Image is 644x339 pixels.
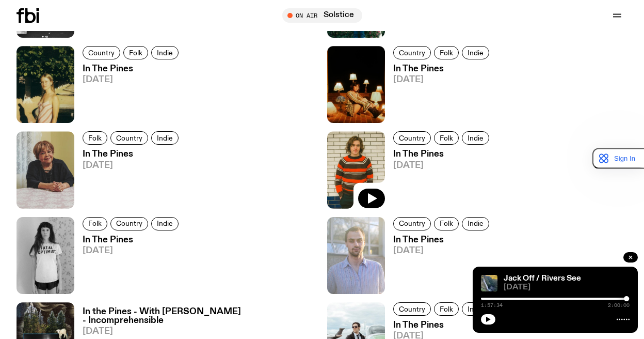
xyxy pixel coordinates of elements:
span: Folk [440,134,453,142]
a: Folk [434,217,459,230]
a: In The Pines[DATE] [385,150,492,208]
a: Folk [434,302,459,316]
a: Indie [462,217,489,230]
span: Indie [157,49,173,56]
h3: In The Pines [83,236,182,244]
span: Folk [440,220,453,227]
a: Folk [434,131,459,145]
a: Country [110,131,148,145]
span: Indie [468,305,484,313]
a: Indie [151,131,179,145]
span: [DATE] [393,75,492,84]
span: 1:57:34 [481,303,503,308]
a: Folk [123,46,148,59]
a: Country [393,302,431,316]
a: Indie [462,46,489,59]
a: Indie [151,46,179,59]
h3: In The Pines [83,65,182,73]
span: Country [399,134,425,142]
h3: In The Pines [393,321,492,330]
span: Folk [88,220,102,227]
a: Country [393,217,431,230]
button: On AirSolstice [282,8,362,23]
span: [DATE] [83,246,182,255]
a: In The Pines[DATE] [385,236,492,294]
span: Country [116,134,142,142]
span: 2:00:00 [608,303,630,308]
a: Country [83,46,120,59]
a: Country [393,46,431,59]
span: Country [399,220,425,227]
span: Folk [88,134,102,142]
h3: In The Pines [393,236,492,244]
span: Country [399,49,425,56]
h3: In The Pines [83,150,182,159]
span: Country [116,220,142,227]
h3: In the Pines - With [PERSON_NAME] - Incomprehensible [83,307,317,325]
a: Indie [462,131,489,145]
a: Country [393,131,431,145]
a: Indie [462,302,489,316]
h3: In The Pines [393,150,492,159]
a: Indie [151,217,179,230]
a: In The Pines[DATE] [74,150,182,208]
a: In The Pines[DATE] [385,65,492,123]
a: In The Pines[DATE] [74,65,182,123]
span: Folk [440,49,453,56]
a: Folk [83,217,107,230]
a: Folk [434,46,459,59]
a: Country [110,217,148,230]
span: [DATE] [393,161,492,170]
span: Indie [468,134,484,142]
span: Folk [440,305,453,313]
span: Country [399,305,425,313]
span: [DATE] [83,327,317,336]
span: [DATE] [83,161,182,170]
a: Folk [83,131,107,145]
h3: In The Pines [393,65,492,73]
span: Indie [468,220,484,227]
span: Country [88,49,115,56]
span: [DATE] [504,284,630,291]
span: Indie [157,220,173,227]
span: [DATE] [393,246,492,255]
span: Folk [129,49,142,56]
a: In The Pines[DATE] [74,236,182,294]
span: Indie [468,49,484,56]
span: [DATE] [83,75,182,84]
span: Indie [157,134,173,142]
a: Jack Off / Rivers See [504,274,581,283]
